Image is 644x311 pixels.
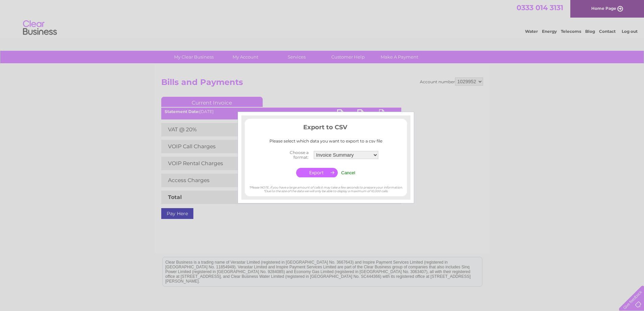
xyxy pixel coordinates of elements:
th: Choose a format: [271,148,312,162]
div: Please select which data you want to export to a csv file [245,139,407,143]
h3: Export to CSV [245,123,407,134]
a: Log out [622,29,638,34]
a: Water [525,29,538,34]
a: Blog [585,29,595,34]
a: Contact [599,29,616,34]
div: Clear Business is a trading name of Verastar Limited (registered in [GEOGRAPHIC_DATA] No. 3667643... [163,4,482,33]
a: Telecoms [561,29,581,34]
a: 0333 014 3131 [517,3,563,12]
input: Cancel [341,170,355,175]
div: *Please NOTE, if you have a large amount of calls it may take a few seconds to prepare your infor... [245,179,407,193]
a: Energy [542,29,557,34]
img: logo.png [23,18,57,38]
